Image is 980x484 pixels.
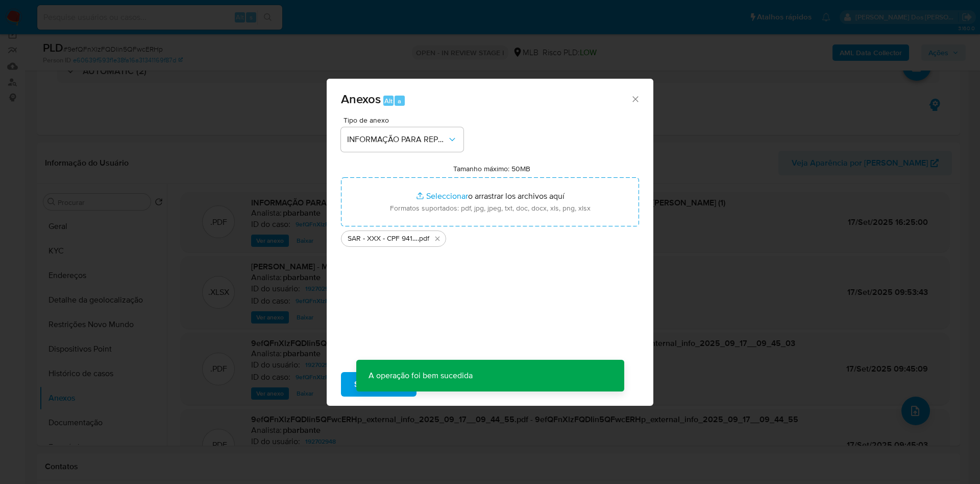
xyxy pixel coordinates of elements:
[348,234,418,244] span: SAR - XXX - CPF 94120242404 - [PERSON_NAME] [PERSON_NAME] [PERSON_NAME] (1)
[630,94,640,103] button: Cerrar
[341,226,639,247] ul: Archivos seleccionados
[434,373,467,396] span: Cancelar
[341,372,416,397] button: Subir arquivo
[418,234,429,244] span: .pdf
[341,127,463,152] button: INFORMAÇÃO PARA REPORTE - COAF
[398,96,401,106] span: a
[453,164,530,173] label: Tamanho máximo: 50MB
[356,360,485,391] p: A operação foi bem sucedida
[384,96,393,106] span: Alt
[347,134,447,145] span: INFORMAÇÃO PARA REPORTE - COAF
[354,373,403,396] span: Subir arquivo
[431,233,444,245] button: Eliminar SAR - XXX - CPF 94120242404 - SANDRO AUGUSTO BARBOSA DE LIMA (1).pdf
[341,90,381,108] span: Anexos
[344,117,466,124] span: Tipo de anexo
